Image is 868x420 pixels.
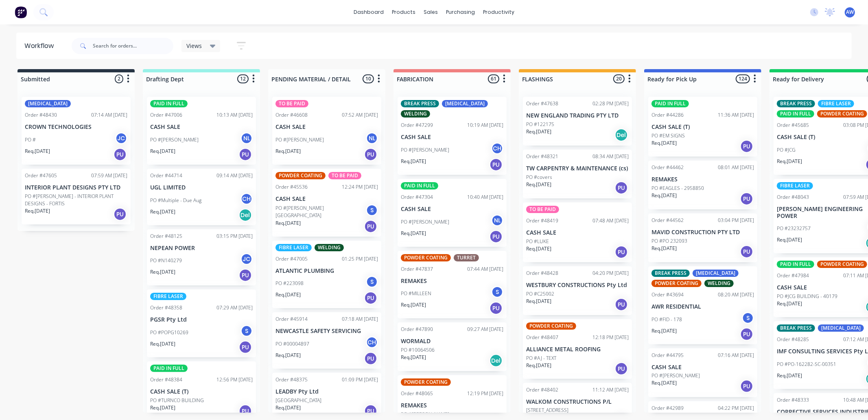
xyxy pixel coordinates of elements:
[652,270,690,277] div: BREAK PRESS
[275,172,326,179] div: POWDER COATING
[241,325,253,337] div: S
[388,6,420,18] div: products
[401,134,503,141] p: CASH SALE
[740,192,753,205] div: PU
[150,340,175,348] p: Req. [DATE]
[275,388,378,395] p: LEADBY Pty Ltd
[186,41,202,50] span: Views
[401,338,503,345] p: WORMALD
[490,302,503,315] div: PU
[275,268,378,274] p: ATLANTIC PLUMBING
[740,245,753,258] div: PU
[442,6,479,18] div: purchasing
[275,244,312,251] div: FIBRE LASER
[25,193,127,207] p: PO #[PERSON_NAME] - INTERIOR PLANT DESIGNS - FORTIS
[648,266,757,344] div: BREAK PRESS[MEDICAL_DATA]POWDER COATINGWELDINGOrder #4369408:20 AM [DATE]AWR RESIDENTIALPO #FID -...
[652,291,684,298] div: Order #43694
[777,272,809,279] div: Order #47984
[652,192,677,199] p: Req. [DATE]
[150,197,201,204] p: PO #Multiple - Due Aug
[147,229,256,286] div: Order #4812503:15 PM [DATE]NEPEAN POWERPO #N140279JCReq.[DATE]PU
[275,136,324,144] p: PO #[PERSON_NAME]
[615,246,628,259] div: PU
[364,352,377,365] div: PU
[491,286,503,298] div: S
[526,386,558,394] div: Order #48402
[275,220,301,227] p: Req. [DATE]
[147,169,256,225] div: Order #4471409:14 AM [DATE]UGL LIMITEDPO #Multiple - Due AugCHReq.[DATE]Del
[648,348,757,397] div: Order #4479507:16 AM [DATE]CASH SALEPO #[PERSON_NAME]Req.[DATE]PU
[526,238,549,245] p: PO #LUKE
[718,111,754,119] div: 11:36 AM [DATE]
[275,340,309,348] p: PO #00004897
[241,132,253,144] div: NL
[401,194,433,201] div: Order #47304
[239,341,252,354] div: PU
[150,111,182,119] div: Order #47006
[328,172,361,179] div: TO BE PAID
[342,376,378,383] div: 01:09 PM [DATE]
[275,183,308,191] div: Order #45536
[526,121,554,128] p: PO #122175
[777,182,813,189] div: FIBRE LASER
[114,148,127,161] div: PU
[275,352,301,359] p: Req. [DATE]
[150,397,204,404] p: PO #TURNCO BUILDING
[342,255,378,263] div: 01:25 PM [DATE]
[777,336,809,343] div: Order #48285
[648,213,757,262] div: Order #4456203:04 PM [DATE]MAVID CONSTRUCTION PTY LTDPO #PO 232093Req.[DATE]PU
[364,405,377,418] div: PU
[25,100,71,107] div: [MEDICAL_DATA]
[239,405,252,418] div: PU
[150,257,182,264] p: PO #N140279
[467,390,503,397] div: 12:19 PM [DATE]
[342,183,378,191] div: 12:24 PM [DATE]
[401,326,433,333] div: Order #47890
[467,326,503,333] div: 09:27 AM [DATE]
[652,405,684,412] div: Order #42989
[777,261,814,268] div: PAID IN FULL
[150,329,188,336] p: PO #POPG10269
[526,165,629,172] p: TW CARPENTRY & MAINTENANCE (cs)
[25,148,50,155] p: Req. [DATE]
[652,229,754,236] p: MAVID CONSTRUCTION PTY LTD
[275,148,301,155] p: Req. [DATE]
[652,316,682,323] p: PO #FID - 178
[526,128,551,135] p: Req. [DATE]
[526,362,551,369] p: Req. [DATE]
[652,124,754,131] p: CASH SALE (T)
[777,293,837,300] p: PO #JCG BUILDING - 40179
[593,153,629,160] div: 08:34 AM [DATE]
[150,148,175,155] p: Req. [DATE]
[523,97,632,146] div: Order #4763802:28 PM [DATE]NEW ENGLAND TRADING PTY LTDPO #122175Req.[DATE]Del
[93,38,173,54] input: Search for orders...
[648,97,757,157] div: PAID IN FULLOrder #4428611:36 AM [DATE]CASH SALE (T)PO #EM SIGNSReq.[DATE]PU
[91,172,127,179] div: 07:59 AM [DATE]
[401,278,503,285] p: REMAKES
[241,193,253,205] div: CH
[401,158,426,165] p: Req. [DATE]
[401,411,449,418] p: PO #[PERSON_NAME]
[275,404,301,411] p: Req. [DATE]
[401,230,426,237] p: Req. [DATE]
[275,397,321,404] p: [GEOGRAPHIC_DATA]
[777,225,811,232] p: PO #23232757
[25,124,127,131] p: CROWN TECHNOLOGIES
[22,169,131,224] div: Order #4760507:59 AM [DATE]INTERIOR PLANT DESIGNS PTY LTDPO #[PERSON_NAME] - INTERIOR PLANT DESIG...
[275,196,378,202] p: CASH SALE
[150,100,188,107] div: PAID IN FULL
[401,354,426,361] p: Req. [DATE]
[401,254,451,261] div: POWDER COATING
[777,361,836,368] p: PO #PO-162282-SC-00351
[150,365,188,372] div: PAID IN FULL
[115,132,127,144] div: JC
[275,280,304,287] p: PO #223098
[593,270,629,277] div: 04:20 PM [DATE]
[272,169,381,237] div: POWDER COATINGTO BE PAIDOrder #4553612:24 PM [DATE]CASH SALEPO #[PERSON_NAME][GEOGRAPHIC_DATA]SRe...
[490,158,503,171] div: PU
[817,261,867,268] div: POWDER COATING
[652,176,754,183] p: REMAKES
[150,184,253,191] p: UGL LIMITED
[718,405,754,412] div: 04:22 PM [DATE]
[777,122,809,129] div: Order #45685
